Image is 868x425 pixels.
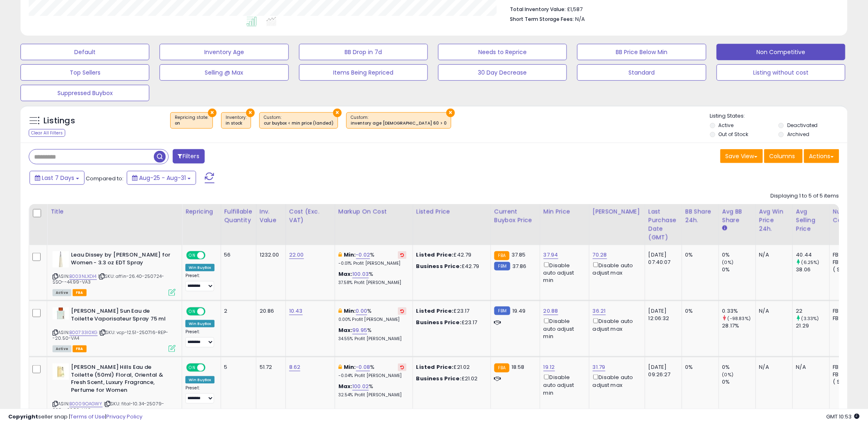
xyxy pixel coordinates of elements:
[42,174,74,182] span: Last 7 Days
[338,326,353,334] b: Max:
[127,171,196,185] button: Aug-25 - Aug-31
[224,251,250,259] div: 56
[53,251,176,295] div: ASIN:
[338,280,407,286] p: 37.58% Profit [PERSON_NAME]
[796,266,829,273] div: 38.06
[722,371,734,378] small: (0%)
[833,207,863,225] div: Num of Comp.
[593,251,607,259] a: 70.28
[53,329,169,341] span: | SKU: vcp-12.51-250716-REP--20.50-VA4
[438,44,567,60] button: Needs to Reprice
[264,120,333,126] div: cur buybox < min price (landed)
[8,413,142,421] div: seller snap | |
[510,6,566,13] b: Total Inventory Value:
[544,363,555,371] a: 19.12
[71,307,171,325] b: [PERSON_NAME] Sun Eau de Toilette Vaporisateur Spray 75 ml
[73,345,87,352] span: FBA
[804,149,839,163] button: Actions
[649,207,678,242] div: Last Purchase Date (GMT)
[338,207,409,216] div: Markup on Cost
[50,207,178,216] div: Title
[575,15,585,23] span: N/A
[494,262,510,270] small: FBM
[299,64,428,81] button: Items Being Repriced
[802,315,819,322] small: (3.33%)
[720,149,763,163] button: Save View
[544,261,583,284] div: Disable auto adjust min
[722,259,734,266] small: (0%)
[770,152,795,160] span: Columns
[204,252,217,259] span: OFF
[344,251,356,259] b: Min:
[787,122,818,129] label: Deactivated
[338,364,407,379] div: %
[160,64,288,81] button: Selling @ Max
[226,114,247,127] span: Inventory :
[338,307,407,323] div: %
[264,114,333,127] span: Custom:
[593,363,605,371] a: 31.79
[21,44,149,60] button: Default
[593,317,639,333] div: Disable auto adjust max
[494,364,509,373] small: FBA
[69,400,103,407] a: B0009OAGWY
[338,373,407,379] p: -0.04% Profit [PERSON_NAME]
[53,307,69,320] img: 31+iiiqZ2dL._SL40_.jpg
[416,319,484,326] div: £23.17
[338,317,407,323] p: 0.00% Profit [PERSON_NAME]
[685,364,713,371] div: 0%
[722,266,756,273] div: 0%
[69,329,98,336] a: B00733I0XG
[338,327,407,342] div: %
[187,364,197,371] span: ON
[759,207,789,233] div: Avg Win Price 24h.
[416,363,454,371] b: Listed Price:
[352,326,367,334] a: 99.95
[685,251,713,259] div: 0%
[289,207,331,225] div: Cost (Exc. VAT)
[796,364,823,371] div: N/A
[8,413,38,420] strong: Copyright
[139,174,186,182] span: Aug-25 - Aug-31
[510,4,833,14] li: £1,587
[260,307,279,315] div: 20.86
[416,262,461,270] b: Business Price:
[352,270,369,278] a: 100.03
[185,264,215,271] div: Win BuyBox
[416,307,484,315] div: £23.17
[160,44,288,60] button: Inventory Age
[204,308,217,315] span: OFF
[351,114,447,127] span: Custom:
[416,364,484,371] div: £21.02
[53,400,164,413] span: | SKU: fital-10.34-25079-SSO--22.53-VA3
[260,364,279,371] div: 51.72
[185,320,215,327] div: Win BuyBox
[593,207,642,216] div: [PERSON_NAME]
[338,270,353,278] b: Max:
[833,307,860,315] div: FBA: 2
[833,364,860,371] div: FBA: 5
[86,175,123,182] span: Compared to:
[73,289,87,296] span: FBA
[512,307,526,315] span: 19.49
[175,120,208,126] div: on
[685,207,715,225] div: BB Share 24h.
[338,392,407,398] p: 32.54% Profit [PERSON_NAME]
[510,16,574,23] b: Short Term Storage Fees:
[833,251,860,259] div: FBA: 3
[494,207,537,225] div: Current Buybox Price
[722,207,752,225] div: Avg BB Share
[246,109,255,117] button: ×
[173,149,205,164] button: Filters
[416,207,487,216] div: Listed Price
[685,307,713,315] div: 0%
[544,307,558,315] a: 20.88
[796,307,829,315] div: 22
[338,251,407,266] div: %
[53,345,71,352] span: All listings currently available for purchase on Amazon
[833,315,860,322] div: FBM: 10
[544,207,586,216] div: Min Price
[338,383,407,398] div: %
[833,378,860,386] div: ( SFP: 3 )
[827,413,860,420] span: 2025-09-8 10:53 GMT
